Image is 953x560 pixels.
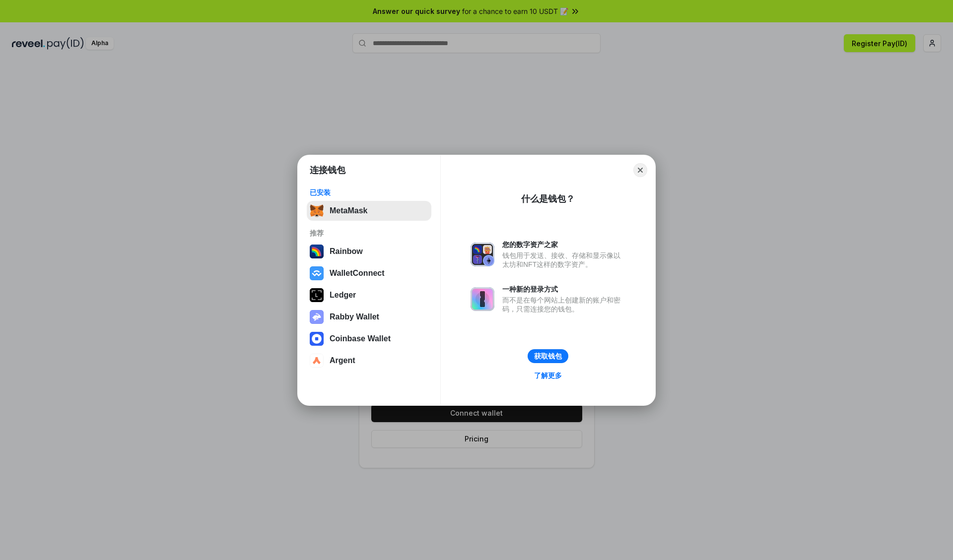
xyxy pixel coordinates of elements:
[310,204,324,218] img: svg+xml,%3Csvg%20fill%3D%22none%22%20height%3D%2233%22%20viewBox%3D%220%200%2035%2033%22%20width%...
[330,334,391,343] div: Coinbase Wallet
[534,352,562,361] div: 获取钱包
[534,371,562,380] div: 了解更多
[633,163,647,177] button: Close
[307,201,431,221] button: MetaMask
[330,312,379,321] div: Rabby Wallet
[310,266,324,280] img: svg+xml,%3Csvg%20width%3D%2228%22%20height%3D%2228%22%20viewBox%3D%220%200%2028%2028%22%20fill%3D...
[310,164,345,176] h1: 连接钱包
[502,285,625,294] div: 一种新的登录方式
[528,369,568,382] a: 了解更多
[310,188,428,197] div: 已安装
[330,269,385,278] div: WalletConnect
[471,243,494,266] img: svg+xml,%3Csvg%20xmlns%3D%22http%3A%2F%2Fwww.w3.org%2F2000%2Fsvg%22%20fill%3D%22none%22%20viewBox...
[502,251,625,269] div: 钱包用于发送、接收、存储和显示像以太坊和NFT这样的数字资产。
[307,242,431,261] button: Rainbow
[521,193,575,205] div: 什么是钱包？
[310,332,324,346] img: svg+xml,%3Csvg%20width%3D%2228%22%20height%3D%2228%22%20viewBox%3D%220%200%2028%2028%22%20fill%3D...
[310,245,324,258] img: svg+xml,%3Csvg%20width%3D%22120%22%20height%3D%22120%22%20viewBox%3D%220%200%20120%20120%22%20fil...
[310,288,324,302] img: svg+xml,%3Csvg%20xmlns%3D%22http%3A%2F%2Fwww.w3.org%2F2000%2Fsvg%22%20width%3D%2228%22%20height%3...
[471,287,494,311] img: svg+xml,%3Csvg%20xmlns%3D%22http%3A%2F%2Fwww.w3.org%2F2000%2Fsvg%22%20fill%3D%22none%22%20viewBox...
[307,285,431,305] button: Ledger
[310,310,324,324] img: svg+xml,%3Csvg%20xmlns%3D%22http%3A%2F%2Fwww.w3.org%2F2000%2Fsvg%22%20fill%3D%22none%22%20viewBox...
[310,229,428,238] div: 推荐
[307,307,431,327] button: Rabby Wallet
[307,351,431,371] button: Argent
[330,247,363,256] div: Rainbow
[310,354,324,368] img: svg+xml,%3Csvg%20width%3D%2228%22%20height%3D%2228%22%20viewBox%3D%220%200%2028%2028%22%20fill%3D...
[330,291,356,300] div: Ledger
[307,329,431,349] button: Coinbase Wallet
[528,349,568,363] button: 获取钱包
[330,206,367,215] div: MetaMask
[330,356,355,365] div: Argent
[307,263,431,283] button: WalletConnect
[502,296,625,313] div: 而不是在每个网站上创建新的账户和密码，只需连接您的钱包。
[502,240,625,249] div: 您的数字资产之家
